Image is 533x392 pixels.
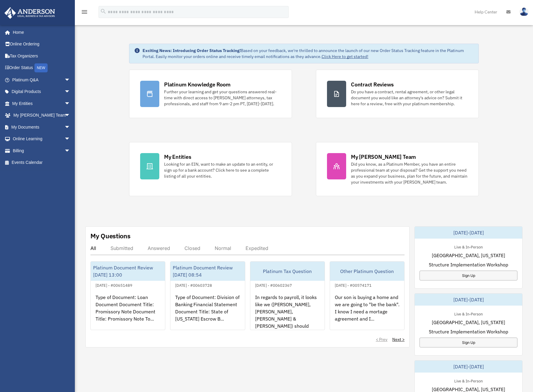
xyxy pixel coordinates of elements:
[148,245,170,251] div: Answered
[420,338,517,347] a: Sign Up
[330,262,404,281] div: Other Platinum Question
[34,63,48,72] div: NEW
[330,261,405,330] a: Other Platinum Question[DATE] - #00574171Our son is buying a home and we are going to "be the ban...
[91,282,137,288] div: [DATE] - #00651489
[129,142,292,196] a: My Entities Looking for an EIN, want to make an update to an entity, or sign up for a bank accoun...
[429,328,508,335] span: Structure Implementation Workshop
[164,81,231,88] div: Platinum Knowledge Room
[420,271,517,280] a: Sign Up
[170,261,245,330] a: Platinum Document Review [DATE] 08:54[DATE] - #00603728Type of Document: Division of Banking Fina...
[316,70,479,118] a: Contract Reviews Do you have a contract, rental agreement, or other legal document you would like...
[64,133,76,145] span: arrow_drop_down
[143,48,241,53] strong: Exciting News: Introducing Order Status Tracking!
[4,62,79,74] a: Order StatusNEW
[90,245,96,251] div: All
[91,289,165,335] div: Type of Document: Loan Document Document Title: Promissory Note Document Title: Promissory Note T...
[449,243,487,250] div: Live & In-Person
[170,282,217,288] div: [DATE] - #00603728
[4,133,79,145] a: Online Learningarrow_drop_down
[415,227,522,239] div: [DATE]-[DATE]
[4,74,79,86] a: Platinum Q&Aarrow_drop_down
[164,153,191,161] div: My Entities
[100,8,107,15] i: search
[520,7,529,16] img: User Pic
[4,109,79,121] a: My [PERSON_NAME] Teamarrow_drop_down
[143,48,474,60] div: Based on your feedback, we're thrilled to announce the launch of our new Order Status Tracking fe...
[351,161,468,185] div: Did you know, as a Platinum Member, you have an entire professional team at your disposal? Get th...
[351,81,394,88] div: Contract Reviews
[250,282,297,288] div: [DATE] - #00602367
[250,261,325,330] a: Platinum Tax Question[DATE] - #00602367In regards to payroll, it looks like we ([PERSON_NAME], [P...
[4,38,79,50] a: Online Ordering
[64,109,76,122] span: arrow_drop_down
[81,10,88,16] a: menu
[64,121,76,133] span: arrow_drop_down
[110,245,133,251] div: Submitted
[429,261,508,268] span: Structure Implementation Workshop
[64,97,76,110] span: arrow_drop_down
[129,70,292,118] a: Platinum Knowledge Room Further your learning and get your questions answered real-time with dire...
[322,54,368,59] a: Click Here to get started!
[64,74,76,86] span: arrow_drop_down
[4,157,79,169] a: Events Calendar
[415,361,522,373] div: [DATE]-[DATE]
[351,153,416,161] div: My [PERSON_NAME] Team
[90,231,131,240] div: My Questions
[432,252,505,259] span: [GEOGRAPHIC_DATA], [US_STATE]
[449,310,487,317] div: Live & In-Person
[351,89,468,107] div: Do you have a contract, rental agreement, or other legal document you would like an attorney's ad...
[250,289,325,335] div: In regards to payroll, it looks like we ([PERSON_NAME], [PERSON_NAME], [PERSON_NAME] & [PERSON_NA...
[215,245,231,251] div: Normal
[415,294,522,306] div: [DATE]-[DATE]
[184,245,200,251] div: Closed
[164,161,281,179] div: Looking for an EIN, want to make an update to an entity, or sign up for a bank account? Click her...
[4,145,79,157] a: Billingarrow_drop_down
[316,142,479,196] a: My [PERSON_NAME] Team Did you know, as a Platinum Member, you have an entire professional team at...
[330,289,404,335] div: Our son is buying a home and we are going to "be the bank". I know I need a mortage agreement and...
[81,8,88,16] i: menu
[90,261,165,330] a: Platinum Document Review [DATE] 13:00[DATE] - #00651489Type of Document: Loan Document Document T...
[250,262,325,281] div: Platinum Tax Question
[4,97,79,109] a: My Entitiesarrow_drop_down
[392,336,405,342] a: Next >
[4,26,76,38] a: Home
[4,121,79,133] a: My Documentsarrow_drop_down
[432,319,505,326] span: [GEOGRAPHIC_DATA], [US_STATE]
[449,377,487,384] div: Live & In-Person
[64,145,76,157] span: arrow_drop_down
[3,7,57,19] img: Anderson Advisors Platinum Portal
[4,86,79,98] a: Digital Productsarrow_drop_down
[64,86,76,98] span: arrow_drop_down
[91,262,165,281] div: Platinum Document Review [DATE] 13:00
[170,262,245,281] div: Platinum Document Review [DATE] 08:54
[246,245,268,251] div: Expedited
[4,50,79,62] a: Tax Organizers
[170,289,245,335] div: Type of Document: Division of Banking Financial Statement Document Title: State of [US_STATE] Esc...
[164,89,281,107] div: Further your learning and get your questions answered real-time with direct access to [PERSON_NAM...
[330,282,376,288] div: [DATE] - #00574171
